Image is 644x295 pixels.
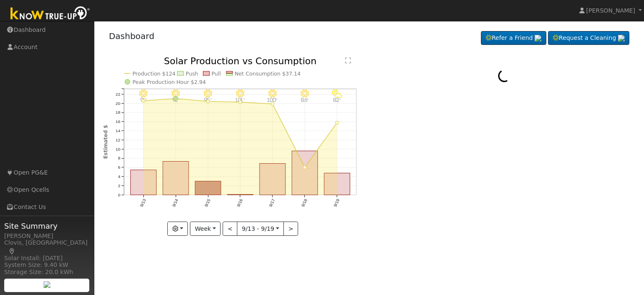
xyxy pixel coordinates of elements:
div: Storage Size: 20.0 kWh [4,268,90,277]
img: retrieve [44,281,50,288]
div: Solar Install: [DATE] [4,254,90,263]
div: [PERSON_NAME] [4,232,90,240]
img: retrieve [618,35,625,42]
span: [PERSON_NAME] [586,7,635,14]
img: Know True-Up [6,5,94,23]
a: Dashboard [109,31,155,41]
img: retrieve [535,35,541,42]
a: Refer a Friend [481,31,546,45]
a: Map [8,248,16,255]
div: System Size: 9.40 kW [4,261,90,269]
span: Site Summary [4,220,90,232]
div: Clovis, [GEOGRAPHIC_DATA] [4,238,90,256]
a: Request a Cleaning [548,31,629,45]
